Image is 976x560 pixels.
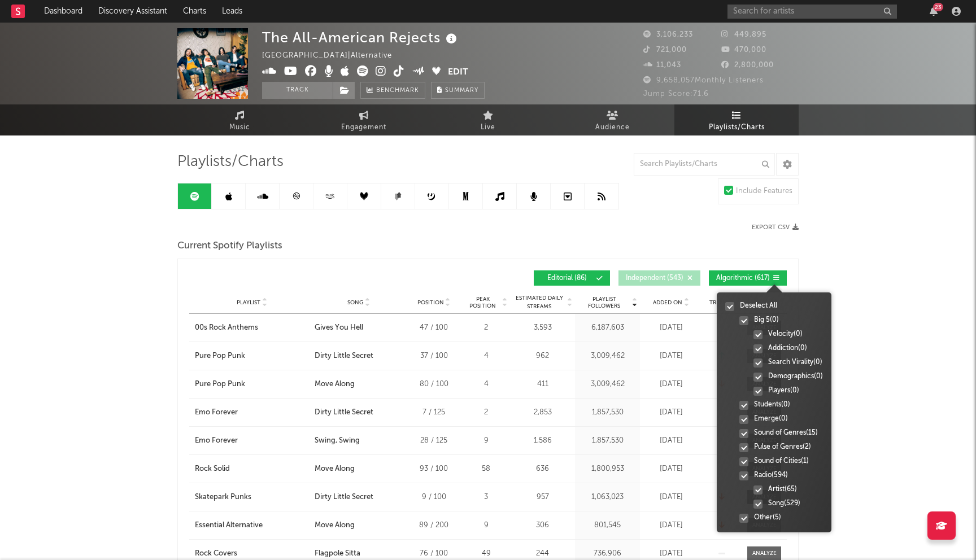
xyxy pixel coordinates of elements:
div: Essential Alternative [195,520,263,531]
div: Dirty Little Secret [315,407,373,418]
div: 2 [465,322,507,334]
div: Addiction ( 0 ) [768,343,823,353]
div: Move Along [315,463,355,475]
div: 962 [513,351,572,362]
div: [DATE] [643,435,699,447]
div: [DATE] [643,351,699,362]
span: Song [347,299,364,306]
div: 3 [465,492,507,503]
span: Playlist [237,299,260,306]
span: 721,000 [643,46,687,54]
div: Move Along [315,520,355,531]
a: Engagement [302,104,426,135]
div: 7 / 125 [408,407,459,418]
div: Gives You Hell [315,322,363,334]
div: Flagpole Sitta [315,548,360,559]
div: [DATE] [643,379,699,390]
button: 23 [930,7,938,16]
div: 80 / 100 [408,379,459,390]
button: Editorial(86) [534,270,610,286]
div: Players ( 0 ) [768,386,823,396]
div: Skatepark Punks [195,492,251,503]
div: [DATE] [643,492,699,503]
a: Live [426,104,550,135]
div: Include Features [736,185,792,198]
span: Live [481,121,495,134]
div: [DATE] [643,463,699,475]
div: 23 [933,3,943,11]
a: Audience [550,104,674,135]
div: Pure Pop Punk [195,351,245,362]
div: 93 / 100 [408,463,459,475]
span: Editorial ( 86 ) [541,275,593,282]
div: 76 / 100 [408,548,459,559]
div: 736,906 [578,548,637,559]
div: 1,063,023 [578,492,637,503]
span: Added On [653,299,682,306]
span: Audience [595,121,630,134]
span: Algorithmic ( 617 ) [716,275,770,282]
a: Playlists/Charts [674,104,799,135]
div: 3,009,462 [578,351,637,362]
div: Radio ( 594 ) [754,470,823,480]
span: Playlists/Charts [709,121,765,134]
span: Current Spotify Playlists [177,239,282,253]
div: 1,586 [513,435,572,447]
div: Emo Forever [195,407,238,418]
div: 306 [513,520,572,531]
div: 6,187,603 [578,322,637,334]
a: Pure Pop Punk [195,379,309,390]
div: 58 [465,463,507,475]
div: Emerge ( 0 ) [754,414,823,424]
span: 9,658,057 Monthly Listeners [643,77,764,84]
div: 4 [465,379,507,390]
div: [DATE] [643,322,699,334]
div: 9 [465,520,507,531]
span: Summary [445,88,478,94]
div: 1,857,530 [578,407,637,418]
span: Independent ( 543 ) [626,275,683,282]
input: Search Playlists/Charts [634,153,775,176]
div: 411 [513,379,572,390]
span: Playlist Followers [578,296,630,309]
div: Sound of Genres ( 15 ) [754,428,823,438]
div: The All-American Rejects [262,28,460,47]
div: Pure Pop Punk [195,379,245,390]
span: 2,800,000 [721,62,774,69]
div: 00s Rock Anthems [195,322,258,334]
div: Swing, Swing [315,435,360,447]
input: Search for artists [727,5,897,19]
div: 28 / 125 [408,435,459,447]
a: Emo Forever [195,407,309,418]
div: 4 [465,351,507,362]
div: 47 / 100 [408,322,459,334]
div: Pulse of Genres ( 2 ) [754,442,823,452]
a: Essential Alternative [195,520,309,531]
span: Position [417,299,444,306]
div: 1,857,530 [578,435,637,447]
div: Demographics ( 0 ) [768,371,823,382]
div: Dirty Little Secret [315,351,373,362]
div: Search Virality ( 0 ) [768,357,823,368]
button: Algorithmic(617) [709,270,787,286]
a: Pure Pop Punk [195,351,309,362]
button: Edit [448,65,468,80]
div: Dirty Little Secret [315,492,373,503]
div: 2,853 [513,407,572,418]
div: Sound of Cities ( 1 ) [754,456,823,466]
div: 49 [465,548,507,559]
a: Emo Forever [195,435,309,447]
a: Music [177,104,302,135]
button: Summary [431,82,485,99]
span: 11,043 [643,62,681,69]
div: Rock Covers [195,548,237,559]
div: 1,800,953 [578,463,637,475]
span: Engagement [341,121,386,134]
div: 3,009,462 [578,379,637,390]
span: Playlists/Charts [177,155,284,169]
span: Benchmark [376,84,419,98]
span: 470,000 [721,46,766,54]
div: [DATE] [643,520,699,531]
a: Rock Covers [195,548,309,559]
div: 801,545 [578,520,637,531]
